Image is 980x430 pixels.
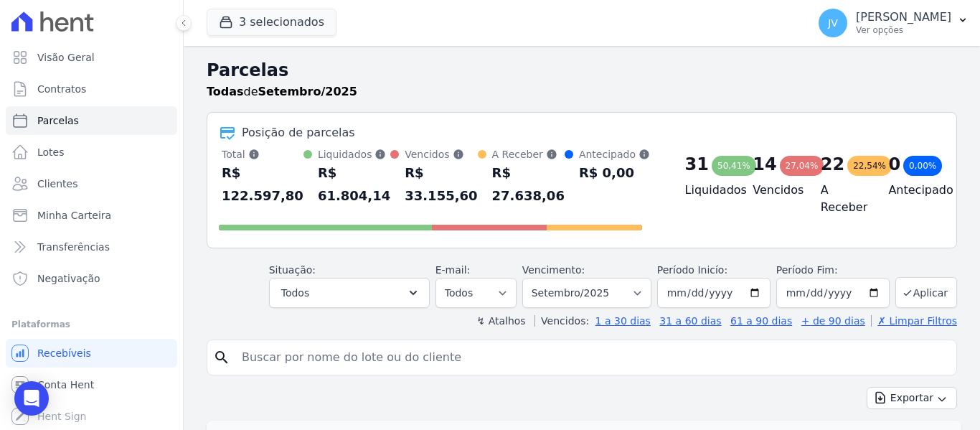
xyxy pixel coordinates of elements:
div: R$ 61.804,14 [318,162,390,207]
span: Negativação [37,271,100,286]
div: Open Intercom Messenger [14,381,49,416]
a: Visão Geral [6,43,177,72]
div: R$ 27.638,06 [492,162,565,207]
a: Recebíveis [6,339,177,368]
button: JV [PERSON_NAME] Ver opções [807,3,980,43]
a: Minha Carteira [6,201,177,230]
div: Antecipado [579,147,650,162]
span: Conta Hent [37,378,94,392]
label: Situação: [269,264,316,276]
button: Exportar [867,387,957,409]
h4: A Receber [821,182,866,216]
button: 3 selecionados [207,9,336,36]
span: JV [828,18,838,28]
span: Clientes [37,177,77,191]
span: Recebíveis [37,346,91,360]
h4: Antecipado [888,182,933,199]
a: Transferências [6,233,177,261]
label: Vencimento: [522,264,585,276]
label: Período Inicío: [657,264,727,276]
div: Vencidos [405,147,477,162]
p: Ver opções [856,24,951,36]
div: 0 [888,153,900,176]
p: [PERSON_NAME] [856,10,951,24]
span: Todos [281,284,309,302]
a: 1 a 30 dias [595,315,651,327]
div: 14 [753,153,776,176]
a: 31 a 60 dias [659,315,721,327]
i: search [213,349,230,366]
label: Período Fim: [776,263,890,278]
div: 0,00% [903,156,942,176]
strong: Setembro/2025 [258,85,357,98]
input: Buscar por nome do lote ou do cliente [233,343,951,372]
a: ✗ Limpar Filtros [871,315,957,327]
div: Liquidados [318,147,390,162]
div: 27,04% [780,156,824,176]
a: Contratos [6,75,177,103]
span: Contratos [37,82,86,96]
span: Lotes [37,145,65,159]
a: Conta Hent [6,370,177,399]
div: 31 [685,153,709,176]
div: Plataformas [11,316,171,333]
div: A Receber [492,147,565,162]
span: Parcelas [37,113,79,128]
strong: Todas [207,85,244,98]
a: Parcelas [6,106,177,135]
h4: Liquidados [685,182,730,199]
div: R$ 122.597,80 [222,162,303,207]
h4: Vencidos [753,182,798,199]
div: 22,54% [847,156,892,176]
a: Negativação [6,264,177,293]
div: R$ 0,00 [579,162,650,184]
div: 22 [821,153,844,176]
span: Transferências [37,240,110,254]
a: 61 a 90 dias [730,315,792,327]
label: Vencidos: [534,315,589,327]
p: de [207,83,357,101]
div: Posição de parcelas [242,124,355,141]
a: Clientes [6,169,177,198]
div: R$ 33.155,60 [405,162,477,207]
div: Total [222,147,303,162]
div: 50,41% [712,156,756,176]
span: Minha Carteira [37,208,111,223]
button: Todos [269,278,430,308]
span: Visão Geral [37,50,95,65]
label: E-mail: [435,264,471,276]
label: ↯ Atalhos [476,315,525,327]
button: Aplicar [895,277,957,308]
h2: Parcelas [207,57,957,83]
a: + de 90 dias [801,315,865,327]
a: Lotes [6,138,177,167]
